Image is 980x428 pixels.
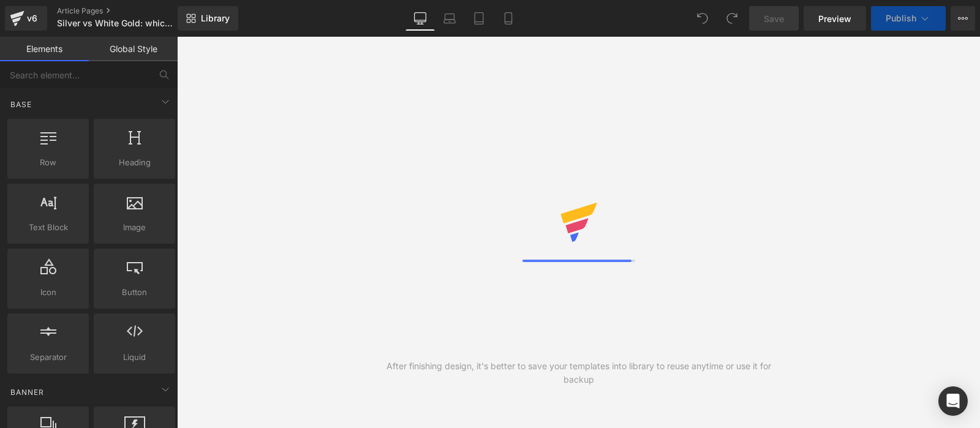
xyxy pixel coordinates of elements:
span: Icon [11,286,85,299]
span: Save [764,12,784,25]
a: Desktop [405,6,435,31]
button: Publish [871,6,946,31]
button: More [951,6,975,31]
span: Base [9,99,33,110]
span: Preview [818,12,851,25]
span: Button [97,286,171,299]
a: Article Pages [57,6,198,16]
a: Laptop [435,6,464,31]
a: Preview [804,6,866,31]
span: Banner [9,386,45,398]
a: Global Style [89,37,178,61]
button: Undo [690,6,715,31]
span: Image [97,221,171,234]
div: After finishing design, it's better to save your templates into library to reuse anytime or use i... [378,359,780,386]
a: Tablet [464,6,494,31]
a: Mobile [494,6,523,31]
span: Silver vs White Gold: which metal should you choose? [57,18,175,28]
div: Open Intercom Messenger [938,386,968,416]
span: Separator [11,351,85,364]
button: Redo [720,6,744,31]
span: Text Block [11,221,85,234]
div: v6 [24,10,40,26]
span: Row [11,156,85,169]
span: Library [201,13,230,24]
span: Liquid [97,351,171,364]
a: New Library [178,6,238,31]
span: Publish [886,13,916,23]
span: Heading [97,156,171,169]
a: v6 [5,6,47,31]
